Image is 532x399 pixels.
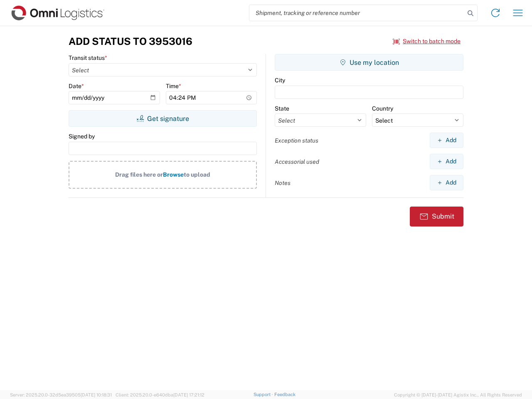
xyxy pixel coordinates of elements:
[275,137,318,144] label: Exception status
[275,54,463,71] button: Use my location
[116,392,204,397] span: Client: 2025.20.0-e640dba
[410,207,463,227] button: Submit
[163,171,184,178] span: Browse
[393,34,461,48] button: Switch to batch mode
[275,158,319,165] label: Accessorial used
[173,392,204,397] span: [DATE] 17:21:12
[430,133,463,148] button: Add
[184,171,210,178] span: to upload
[275,179,291,187] label: Notes
[394,391,522,399] span: Copyright © [DATE]-[DATE] Agistix Inc., All Rights Reserved
[166,82,181,90] label: Time
[372,105,393,112] label: Country
[69,110,257,127] button: Get signature
[249,5,465,21] input: Shipment, tracking or reference number
[275,76,285,84] label: City
[274,392,296,397] a: Feedback
[275,105,289,112] label: State
[430,175,463,190] button: Add
[69,54,107,62] label: Transit status
[69,82,84,90] label: Date
[81,392,112,397] span: [DATE] 10:18:31
[254,392,274,397] a: Support
[69,35,192,47] h3: Add Status to 3953016
[430,154,463,169] button: Add
[10,392,112,397] span: Server: 2025.20.0-32d5ea39505
[69,133,95,140] label: Signed by
[115,171,163,178] span: Drag files here or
